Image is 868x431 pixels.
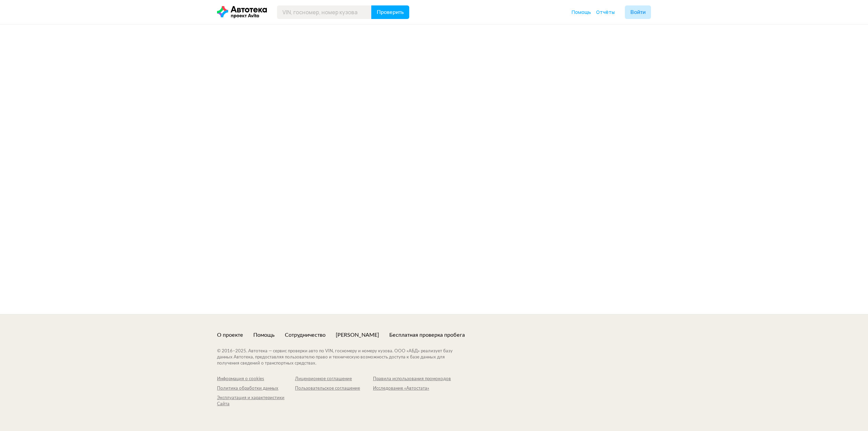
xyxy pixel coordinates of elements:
a: [PERSON_NAME] [336,331,379,339]
a: Сотрудничество [285,331,325,339]
button: Проверить [371,5,409,19]
a: Бесплатная проверка пробега [389,331,465,339]
span: Войти [630,9,646,15]
a: Эксплуатация и характеристики Сайта [217,395,295,407]
a: Информация о cookies [217,376,295,382]
span: Отчёты [596,9,615,15]
a: Помощь [572,9,591,16]
a: Политика обработки данных [217,386,295,392]
input: VIN, госномер, номер кузова [277,5,372,19]
a: Правила использования промокодов [373,376,451,382]
span: Помощь [572,9,591,15]
a: Исследование «Автостата» [373,386,451,392]
a: Лицензионное соглашение [295,376,373,382]
span: Проверить [377,9,404,15]
a: Отчёты [596,9,615,16]
a: О проекте [217,331,243,339]
a: Пользовательское соглашение [295,386,373,392]
button: Войти [625,5,651,19]
div: © 2016– 2025 . Автотека — сервис проверки авто по VIN, госномеру и номеру кузова. ООО «АБД» реали... [217,348,466,367]
a: Помощь [253,331,275,339]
